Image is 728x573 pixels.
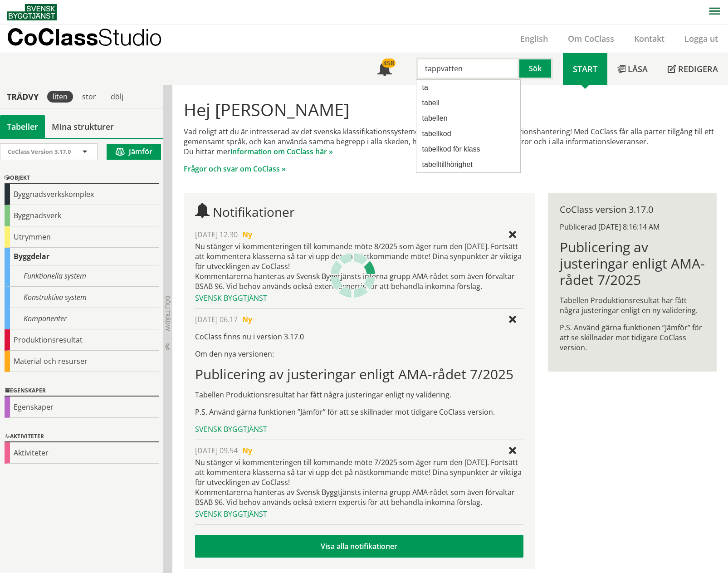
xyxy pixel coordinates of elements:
span: CoClass Version 3.17.0 [8,147,71,156]
a: information om CoClass här » [230,147,333,157]
div: tabellkod [419,127,513,140]
a: Om CoClass [558,33,624,44]
img: Svensk Byggtjänst [7,4,57,20]
a: 458 [367,53,402,85]
a: Läsa [607,53,658,85]
span: Ny [242,446,252,455]
div: Byggnadsverk [5,205,159,226]
h1: Publicering av justeringar enligt AMA-rådet 7/2025 [560,239,705,288]
div: Objekt [5,173,159,184]
span: Notifikationer [213,203,294,220]
div: Egenskaper [5,386,159,397]
div: Trädvy [2,92,44,102]
p: Vad roligt att du är intresserad av det svenska klassifikationssystemet CoClass – för digital inf... [184,127,717,157]
div: CoClass version 3.17.0 [560,205,705,215]
div: Konstruktiva system [5,287,159,308]
div: Produktionsresultat [5,329,159,351]
span: Ny [242,230,252,240]
div: Egenskaper [5,397,159,418]
div: stor [77,91,102,103]
div: 458 [382,59,396,68]
span: Studio [98,24,162,50]
a: Redigera [658,53,728,85]
div: Nu stänger vi kommenteringen till kommande möte 7/2025 som äger rum den [DATE]. Fortsätt att komm... [195,457,523,507]
span: Start [573,64,597,74]
button: Jämför [107,144,161,160]
p: Om den nya versionen: [195,349,523,359]
div: liten [47,91,73,103]
a: Logga ut [674,33,728,44]
a: Kontakt [624,33,674,44]
div: Byggdelar [5,248,159,265]
a: Mina strukturer [45,115,121,138]
span: Dölj trädvy [164,296,171,331]
span: Ny [242,314,252,324]
div: dölj [105,91,129,103]
span: [DATE] 06.17 [195,314,238,324]
div: Aktiviteter [5,442,159,464]
p: CoClass [7,32,162,42]
span: Notifikationer [377,63,392,77]
p: P.S. Använd gärna funktionen ”Jämför” för att se skillnader mot tidigare CoClass version. [195,407,523,417]
div: Svensk Byggtjänst [195,509,523,519]
a: Visa alla notifikationer [195,535,523,558]
button: Sök [519,58,553,79]
input: Sök [416,58,519,79]
div: Utrymmen [5,226,159,248]
div: tabellen [419,112,513,125]
div: Aktiviteter [5,431,159,442]
div: Publicerad [DATE] 8:16:14 AM [560,222,705,232]
p: P.S. Använd gärna funktionen ”Jämför” för att se skillnader mot tidigare CoClass version. [560,323,705,353]
a: English [510,33,558,44]
a: Frågor och svar om CoClass » [184,164,286,174]
div: ta [419,81,513,94]
span: [DATE] 12.30 [195,230,238,240]
div: Material och resurser [5,351,159,372]
div: Byggnadsverkskomplex [5,184,159,205]
a: Start [563,53,607,85]
div: tabellkod för klass [419,143,513,156]
span: Redigera [678,64,718,74]
p: Tabellen Produktionsresultat har fått några justeringar enligt en ny validering. [560,295,705,315]
div: Svensk Byggtjänst [195,424,523,434]
p: CoClass finns nu i version 3.17.0 [195,332,523,342]
span: [DATE] 09.54 [195,446,238,455]
div: Funktionella system [5,265,159,287]
h1: Publicering av justeringar enligt AMA-rådet 7/2025 [195,366,523,382]
div: Nu stänger vi kommenteringen till kommande möte 8/2025 som äger rum den [DATE]. Fortsätt att komm... [195,241,523,291]
img: Laddar [330,253,376,298]
span: Läsa [628,64,648,74]
h1: Hej [PERSON_NAME] [184,99,717,119]
div: Komponenter [5,308,159,329]
div: tabell [419,97,513,109]
p: Tabellen Produktionsresultat har fått några justeringar enligt ny validering. [195,390,523,400]
div: tabelltillhörighet [419,158,513,171]
a: CoClassStudio [7,24,181,53]
div: Svensk Byggtjänst [195,293,523,303]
